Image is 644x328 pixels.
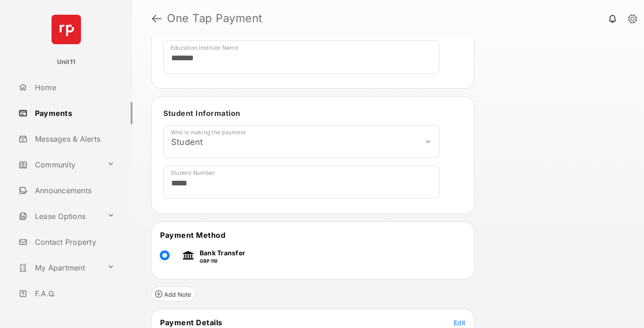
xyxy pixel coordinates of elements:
[200,248,245,258] p: Bank Transfer
[15,257,103,279] a: My Apartment
[160,318,223,327] span: Payment Details
[15,76,132,98] a: Home
[454,319,466,327] span: Edit
[163,109,241,118] span: Student Information
[167,13,263,24] strong: One Tap Payment
[52,15,81,44] img: svg+xml;base64,PHN2ZyB4bWxucz0iaHR0cDovL3d3dy53My5vcmcvMjAwMC9zdmciIHdpZHRoPSI2NCIgaGVpZ2h0PSI2NC...
[57,58,76,67] p: Unit11
[454,318,466,327] button: Edit
[181,250,195,260] img: bank.png
[15,231,132,253] a: Contact Property
[160,230,225,240] span: Payment Method
[15,128,132,150] a: Messages & Alerts
[15,179,132,201] a: Announcements
[200,258,245,265] p: GBP 110
[15,205,103,227] a: Lease Options
[151,287,195,301] button: Add Note
[15,282,132,305] a: F.A.Q.
[15,154,103,176] a: Community
[15,102,132,124] a: Payments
